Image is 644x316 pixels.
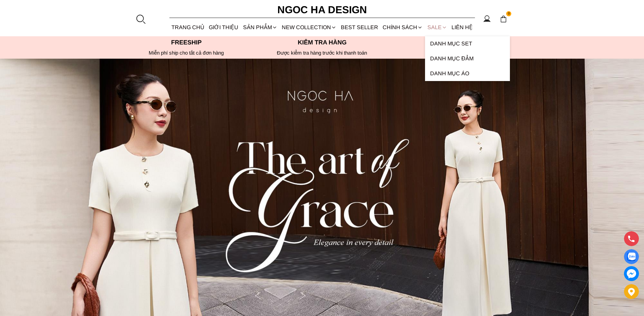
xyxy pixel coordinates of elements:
[207,18,241,36] a: GIỚI THIỆU
[506,11,512,17] span: 0
[425,36,510,51] a: Danh Mục Set
[500,15,507,23] img: img-CART-ICON-ksit0nf1
[624,249,639,264] a: Display image
[381,18,425,36] div: Chính sách
[339,18,381,36] a: BEST SELLER
[241,18,279,36] div: SẢN PHẨM
[298,39,347,46] font: Kiểm tra hàng
[425,51,510,66] a: Danh Mục Đầm
[118,39,254,46] p: Freeship
[627,253,636,261] img: Display image
[169,18,207,36] a: TRANG CHỦ
[254,50,390,56] p: Được kiểm tra hàng trước khi thanh toán
[425,66,510,81] a: Danh Mục Áo
[118,50,254,56] div: Miễn phí ship cho tất cả đơn hàng
[390,39,526,46] p: Hotline:
[271,2,373,18] a: Ngoc Ha Design
[624,266,639,281] a: messenger
[425,18,449,36] a: SALE
[449,18,475,36] a: LIÊN HỆ
[279,18,338,36] a: NEW COLLECTION
[390,50,526,56] h6: Độc quyền tại website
